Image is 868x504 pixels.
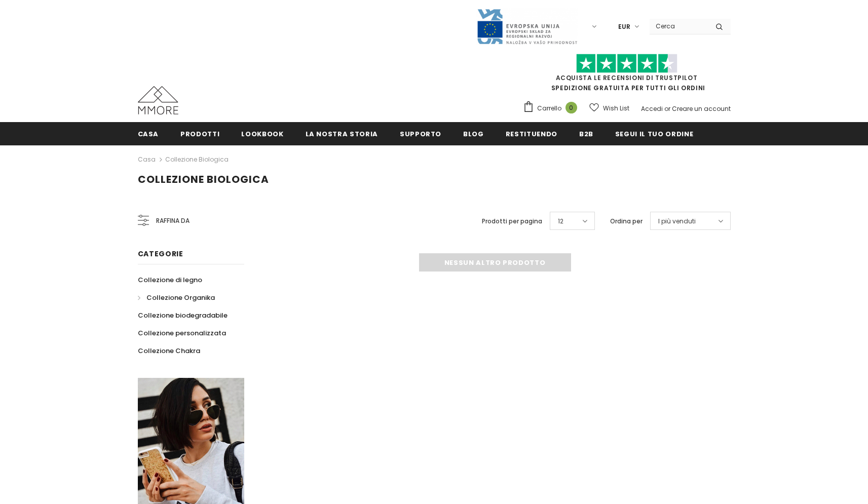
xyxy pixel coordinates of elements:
img: Fidati di Pilot Stars [576,54,677,73]
a: Blog [463,122,484,145]
img: Javni Razpis [476,8,578,45]
span: Lookbook [241,129,283,139]
a: Segui il tuo ordine [615,122,693,145]
span: 0 [565,102,577,113]
span: Segui il tuo ordine [615,129,693,139]
a: La nostra storia [306,122,378,145]
a: Collezione di legno [138,271,202,289]
a: supporto [400,122,441,145]
span: Collezione Organika [146,293,215,302]
span: La nostra storia [306,129,378,139]
a: Accedi [641,104,663,113]
span: Blog [463,129,484,139]
a: Restituendo [506,122,557,145]
span: SPEDIZIONE GRATUITA PER TUTTI GLI ORDINI [523,58,731,92]
span: Carrello [537,103,561,113]
a: Lookbook [241,122,283,145]
img: Casi MMORE [138,86,178,114]
a: Casa [138,122,159,145]
a: Carrello 0 [523,101,582,116]
a: Collezione biologica [165,155,229,164]
span: Collezione personalizzata [138,328,226,338]
a: Collezione biodegradabile [138,306,228,324]
span: Categorie [138,249,183,259]
a: B2B [579,122,593,145]
span: Collezione biologica [138,172,269,186]
label: Ordina per [610,216,643,226]
a: Casa [138,153,156,166]
span: Collezione biodegradabile [138,311,228,320]
a: Prodotti [180,122,219,145]
a: Acquista le recensioni di TrustPilot [556,73,698,82]
input: Search Site [650,19,708,33]
span: Restituendo [506,129,557,139]
span: 12 [558,216,563,226]
span: Collezione di legno [138,275,202,285]
span: EUR [618,22,630,32]
a: Wish List [589,99,629,117]
a: Javni Razpis [476,22,578,30]
span: Wish List [603,103,629,113]
label: Prodotti per pagina [482,216,542,226]
span: I più venduti [658,216,696,226]
span: supporto [400,129,441,139]
a: Collezione Chakra [138,342,200,360]
span: Collezione Chakra [138,346,200,356]
a: Collezione personalizzata [138,324,226,342]
span: Casa [138,129,159,139]
span: B2B [579,129,593,139]
a: Creare un account [672,104,731,113]
span: or [664,104,670,113]
a: Collezione Organika [138,289,215,306]
span: Prodotti [180,129,219,139]
span: Raffina da [156,215,190,226]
